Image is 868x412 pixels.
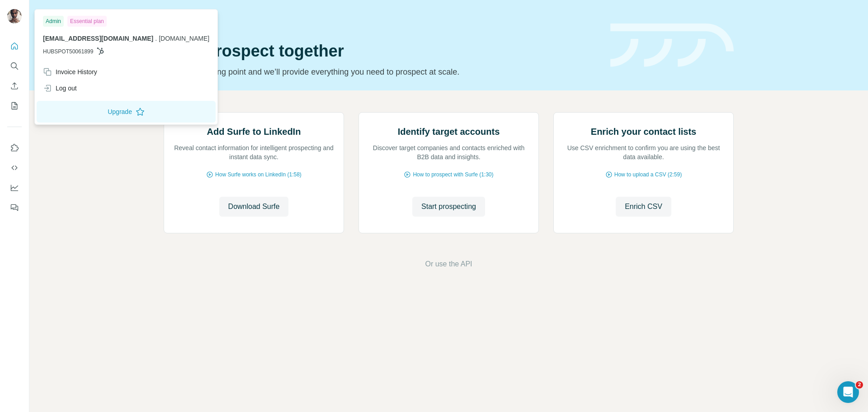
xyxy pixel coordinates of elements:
p: Pick your starting point and we’ll provide everything you need to prospect at scale. [164,66,599,78]
span: [EMAIL_ADDRESS][DOMAIN_NAME] [43,35,153,42]
span: Download Surfe [228,201,280,212]
h2: Identify target accounts [398,125,500,138]
iframe: Intercom live chat [837,381,859,403]
button: Quick start [7,38,22,54]
button: Search [7,58,22,74]
p: Discover target companies and contacts enriched with B2B data and insights. [368,143,529,161]
span: [DOMAIN_NAME] [159,35,209,42]
button: Start prospecting [412,197,485,217]
p: Reveal contact information for intelligent prospecting and instant data sync. [173,143,335,161]
div: Admin [43,16,64,27]
div: Essential plan [67,16,107,27]
button: Download Surfe [219,197,289,217]
div: Invoice History [43,67,97,76]
span: How to prospect with Surfe (1:30) [413,170,493,179]
button: Use Surfe API [7,160,22,176]
span: Start prospecting [421,201,476,212]
img: banner [610,24,734,67]
button: My lists [7,98,22,114]
button: Upgrade [37,101,216,123]
span: How Surfe works on LinkedIn (1:58) [215,170,302,179]
button: Enrich CSV [616,197,671,217]
button: Enrich CSV [7,78,22,94]
button: Use Surfe on LinkedIn [7,140,22,156]
div: Log out [43,84,77,93]
h1: Let’s prospect together [164,42,599,60]
span: 2 [856,381,863,388]
img: Avatar [7,9,22,24]
p: Use CSV enrichment to confirm you are using the best data available. [563,143,724,161]
span: Enrich CSV [625,201,662,212]
h2: Enrich your contact lists [591,125,696,138]
button: Feedback [7,199,22,216]
span: . [155,35,157,42]
div: Quick start [164,17,599,26]
span: How to upload a CSV (2:59) [614,170,682,179]
button: Or use the API [425,259,472,270]
span: HUBSPOT50061899 [43,47,93,56]
h2: Add Surfe to LinkedIn [207,125,301,138]
button: Dashboard [7,180,22,196]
